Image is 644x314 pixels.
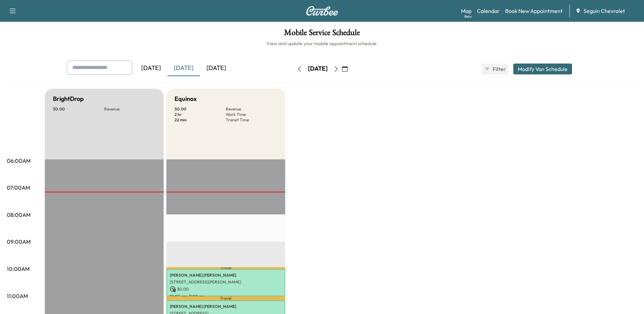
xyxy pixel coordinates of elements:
[477,7,500,15] a: Calendar
[135,60,167,76] div: [DATE]
[7,184,30,192] p: 07:00AM
[464,14,472,19] div: Beta
[226,106,277,112] p: Revenue
[167,60,200,76] div: [DATE]
[170,294,282,299] p: 10:00 am - 11:00 am
[104,106,155,112] p: Revenue
[7,211,31,219] p: 08:00AM
[170,279,282,285] p: [STREET_ADDRESS][PERSON_NAME]
[174,106,226,112] p: $ 0.00
[174,117,226,123] p: 22 min
[7,29,637,40] h1: Mobile Service Schedule
[513,64,572,74] button: Modify Van Schedule
[505,7,563,15] a: Book New Appointment
[166,267,285,269] p: Travel
[170,286,282,292] p: $ 0.00
[461,7,472,15] a: MapBeta
[170,304,282,309] p: [PERSON_NAME] [PERSON_NAME]
[308,65,328,73] div: [DATE]
[481,64,508,74] button: Filter
[170,273,282,278] p: [PERSON_NAME] [PERSON_NAME]
[53,106,104,112] p: $ 0.00
[7,40,637,47] h6: View and update your mobile appointment schedule.
[7,292,28,300] p: 11:00AM
[584,7,625,15] span: Seguin Chevrolet
[493,65,505,73] span: Filter
[200,60,233,76] div: [DATE]
[166,296,285,300] p: Travel
[306,6,338,16] img: Curbee Logo
[7,157,31,165] p: 06:00AM
[174,94,197,104] h5: Equinox
[174,112,226,117] p: 2 hr
[7,238,31,246] p: 09:00AM
[226,117,277,123] p: Transit Time
[7,265,30,273] p: 10:00AM
[53,94,84,104] h5: BrightDrop
[226,112,277,117] p: Work Time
